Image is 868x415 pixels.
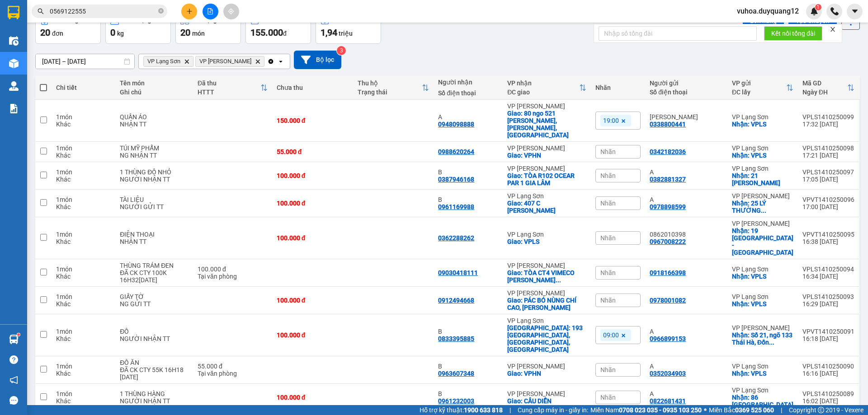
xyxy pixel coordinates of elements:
div: VP Lạng Sơn [507,231,586,238]
div: VP [PERSON_NAME] [507,390,586,397]
div: Giao: 80 ngo 521 trương định,hoàng mai,hà nội [507,110,586,139]
div: 1 món [56,168,111,176]
div: 0978898599 [650,203,686,210]
button: aim [223,4,239,19]
div: 100.000 đ [277,297,349,304]
div: Giao: 193 đường bắc sơn,kỳ lừa, lạng sơn [507,324,586,353]
div: 09030418111 [438,269,478,276]
div: Khác [56,203,111,210]
div: VP Lạng Sơn [732,113,793,121]
div: VPLS1410250094 [802,266,854,273]
span: | [509,405,511,415]
div: 100.000 đ [277,331,349,339]
div: Giao: TÒA CT4 VIMECO NGUYỄN CHÁNH TRUNG HÒA [507,269,586,284]
div: 0966899153 [650,335,686,342]
div: QUẦN ÁO [120,113,189,121]
span: notification [9,376,18,384]
span: 19:00 [603,117,619,125]
div: NHẬN TT [120,121,189,128]
div: Tại văn phòng [198,273,268,280]
div: 1 món [56,113,111,121]
div: Nhận: 86 CHÙA TIÊN [732,394,793,408]
div: Số điện thoại [650,89,723,96]
div: B [438,328,498,335]
span: VP Lạng Sơn [147,58,180,65]
div: ĐÃ CK CTY 100K 16H32-14/10 [120,269,189,284]
div: VP Lạng Sơn [507,192,586,200]
div: 16:29 [DATE] [802,300,854,308]
div: VP Lạng Sơn [732,387,793,394]
div: 100.000 đ [198,266,268,273]
div: 1 món [56,293,111,300]
div: ĐC giao [507,89,579,96]
div: Giao: VPHN [507,370,586,377]
div: TÀI LIỆU [120,196,189,203]
div: Nhãn [595,84,641,91]
div: Khác [56,300,111,308]
div: VP Lạng Sơn [732,266,793,273]
div: VP Lạng Sơn [732,293,793,300]
div: VP [PERSON_NAME] [732,324,793,331]
div: Nhận: VPLS [732,370,793,377]
div: VP [PERSON_NAME] [507,262,586,269]
div: NG NHẬN TT [120,152,189,159]
div: 1 món [56,231,111,238]
div: NHẬN TT [120,238,189,245]
div: VP gửi [732,79,786,87]
div: A [650,363,723,370]
span: file-add [207,8,213,14]
div: 1 THÙNG HÀNG [120,390,189,397]
div: 17:21 [DATE] [802,152,854,159]
div: VPLS1410250099 [802,113,854,121]
div: 100.000 đ [277,172,349,179]
div: Số điện thoại [438,89,498,97]
div: VPVT1410250096 [802,196,854,203]
img: warehouse-icon [9,59,19,68]
input: Select a date range. [36,54,134,69]
div: 0833395885 [438,335,474,342]
div: 100.000 đ [277,200,349,207]
div: Nhận: 25 LÝ THƯỜNG KIỆT,HOÀN KIẾM,HÀ NỘI [732,200,793,214]
div: Khác [56,273,111,280]
div: 0352034903 [650,370,686,377]
div: A [650,328,723,335]
div: ĐỒ ĂN [120,359,189,366]
span: VP Lạng Sơn, close by backspace [143,56,193,67]
div: THÙNG TRÁM ĐEN [120,262,189,269]
div: VPLS1410250097 [802,168,854,176]
div: VP [PERSON_NAME] [507,103,586,110]
span: ⚪️ [704,408,707,412]
span: aim [228,8,234,14]
div: 1 THÙNG ĐỒ NHỎ [120,168,189,176]
span: 09:00 [603,331,619,339]
div: 1 món [56,328,111,335]
div: B [438,390,498,397]
strong: 0369 525 060 [735,406,774,414]
div: VP Lạng Sơn [732,165,793,172]
div: TÚI MỸ PHẨM [120,145,189,152]
div: VPLS1410250089 [802,390,854,397]
img: warehouse-icon [9,81,19,91]
div: VPVT1410250091 [802,328,854,335]
div: NG GỬI TT [120,300,189,308]
div: 0912494668 [438,297,474,304]
svg: Delete [255,59,260,64]
div: VP Lạng Sơn [732,363,793,370]
div: 100.000 đ [277,394,349,401]
span: search [38,8,44,14]
div: ĐỒ [120,328,189,335]
div: 17:32 [DATE] [802,121,854,128]
div: NGƯỜI GỬI TT [120,203,189,210]
div: 16:18 [DATE] [802,335,854,342]
div: 0362288262 [438,234,474,242]
span: message [9,396,18,405]
span: đơn [52,30,63,37]
button: plus [181,4,197,19]
th: Toggle SortBy [193,76,272,100]
div: Ngày ĐH [802,89,847,96]
div: 0988620264 [438,148,474,155]
span: ... [556,276,561,284]
div: ĐÃ CK CTY 55K 16H18 - 14/10 [120,366,189,381]
div: 1 món [56,363,111,370]
th: Toggle SortBy [353,76,434,100]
